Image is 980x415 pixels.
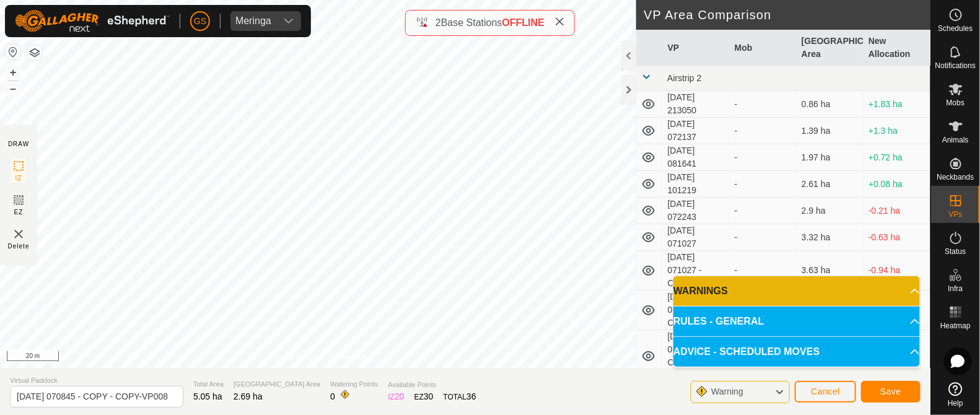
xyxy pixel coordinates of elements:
[234,391,263,401] span: 2.69 ha
[644,7,930,22] h2: VP Area Comparison
[234,379,320,390] span: [GEOGRAPHIC_DATA] Area
[6,65,20,80] button: +
[797,251,864,290] td: 3.63 ha
[735,98,792,111] div: -
[667,73,701,83] span: Airstrip 2
[10,375,183,386] span: Virtual Paddock
[730,30,797,66] th: Mob
[235,16,271,26] div: Meringa
[864,118,930,144] td: +1.3 ha
[269,352,316,363] a: Privacy Policy
[735,231,792,244] div: -
[414,390,434,403] div: EZ
[330,391,335,401] span: 0
[662,171,729,198] td: [DATE] 101219
[424,391,434,401] span: 30
[864,224,930,251] td: -0.63 ha
[662,290,729,330] td: [DATE] 071027 - COPY - COPY
[388,380,476,390] span: Available Points
[735,178,792,191] div: -
[662,30,729,66] th: VP
[948,400,963,407] span: Help
[502,17,545,28] span: OFFLINE
[435,17,441,28] span: 2
[937,173,974,181] span: Neckbands
[662,330,729,383] td: [DATE] 071027 - COPY - COPY - COPY
[797,91,864,118] td: 0.86 ha
[6,81,20,96] button: –
[662,224,729,251] td: [DATE] 071027
[797,144,864,171] td: 1.97 ha
[797,171,864,198] td: 2.61 ha
[395,391,405,401] span: 20
[711,387,743,396] span: Warning
[735,124,792,138] div: -
[797,224,864,251] td: 3.32 ha
[673,344,820,359] span: ADVICE - SCHEDULED MOVES
[662,144,729,171] td: [DATE] 081641
[948,285,963,292] span: Infra
[864,30,930,66] th: New Allocation
[441,17,502,28] span: Base Stations
[193,391,222,401] span: 5.05 ha
[15,173,22,183] span: IZ
[864,171,930,198] td: +0.08 ha
[795,381,856,403] button: Cancel
[230,11,276,31] span: Meringa
[662,198,729,224] td: [DATE] 072243
[864,198,930,224] td: -0.21 ha
[935,62,976,69] span: Notifications
[193,379,224,390] span: Total Area
[797,30,864,66] th: [GEOGRAPHIC_DATA] Area
[330,352,367,363] a: Contact Us
[673,284,728,299] span: WARNINGS
[673,276,920,306] p-accordion-header: WARNINGS
[735,264,792,277] div: -
[931,377,980,412] a: Help
[673,307,920,336] p-accordion-header: RULES - GENERAL
[811,387,840,396] span: Cancel
[880,387,901,396] span: Save
[330,379,378,390] span: Watering Points
[797,118,864,144] td: 1.39 ha
[276,11,301,31] div: dropdown trigger
[662,251,729,290] td: [DATE] 071027 - COPY
[947,99,965,107] span: Mobs
[673,314,764,329] span: RULES - GENERAL
[194,15,206,28] span: GS
[948,211,962,218] span: VPs
[662,91,729,118] td: [DATE] 213050
[6,45,20,59] button: Reset Map
[662,118,729,144] td: [DATE] 072137
[388,390,404,403] div: IZ
[938,25,973,32] span: Schedules
[8,242,30,251] span: Delete
[735,151,792,164] div: -
[940,322,971,330] span: Heatmap
[945,248,966,255] span: Status
[27,45,42,60] button: Map Layers
[11,227,26,242] img: VP
[864,91,930,118] td: +1.83 ha
[14,207,24,217] span: EZ
[8,139,29,149] div: DRAW
[797,198,864,224] td: 2.9 ha
[864,251,930,290] td: -0.94 ha
[444,390,476,403] div: TOTAL
[673,337,920,367] p-accordion-header: ADVICE - SCHEDULED MOVES
[466,391,476,401] span: 36
[735,204,792,217] div: -
[861,381,921,403] button: Save
[864,144,930,171] td: +0.72 ha
[15,10,170,32] img: Gallagher Logo
[942,136,969,144] span: Animals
